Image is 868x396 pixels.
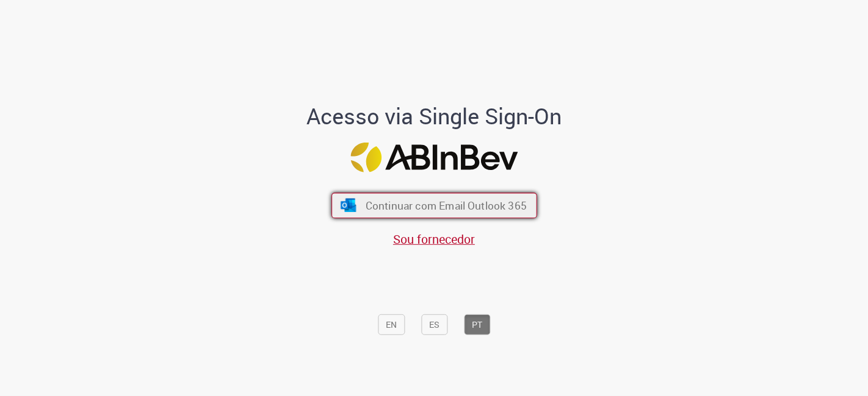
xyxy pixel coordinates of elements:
button: PT [464,314,490,335]
img: ícone Azure/Microsoft 360 [339,199,357,212]
button: ícone Azure/Microsoft 360 Continuar com Email Outlook 365 [331,193,537,219]
img: Logo ABInBev [350,143,518,172]
span: Continuar com Email Outlook 365 [365,199,526,213]
button: ES [421,314,447,335]
a: Sou fornecedor [393,231,475,247]
h1: Acesso via Single Sign-On [265,104,604,128]
button: EN [378,314,405,335]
